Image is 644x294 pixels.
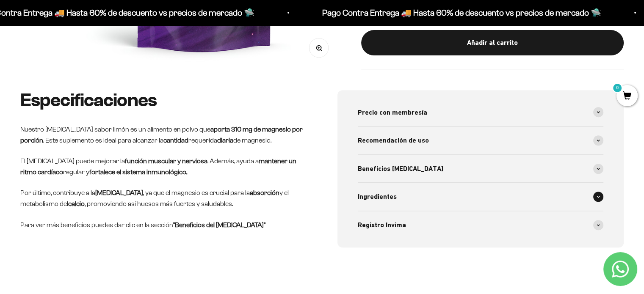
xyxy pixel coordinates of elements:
[89,168,187,176] strong: fortalece el sistema inmunológico.
[20,157,296,176] strong: mantener un ritmo cardíaco
[20,90,307,110] h2: Especificaciones
[173,221,265,228] strong: "Beneficios del [MEDICAL_DATA]"
[616,92,638,101] a: 0
[378,38,607,49] div: Añadir al carrito
[358,183,604,211] summary: Ingredientes
[612,83,622,93] mark: 0
[361,30,624,56] button: Añadir al carrito
[20,220,307,231] p: Para ver más beneficios puedes dar clic en la sección
[358,107,427,118] span: Precio con membresía
[95,189,143,196] strong: [MEDICAL_DATA]
[358,191,397,202] span: Ingredientes
[125,157,207,165] strong: función muscular y nerviosa
[358,126,604,154] summary: Recomendación de uso
[358,220,406,231] span: Registro Invima
[20,187,307,209] p: Por último, contribuye a la , ya que el magnesio es crucial para la y el metabolismo del , promov...
[163,137,188,144] strong: cantidad
[358,155,604,183] summary: Beneficios [MEDICAL_DATA]
[20,124,307,146] p: Nuestro [MEDICAL_DATA] sabor limón es un alimento en polvo que . Este suplemento es ideal para al...
[358,135,429,146] span: Recomendación de uso
[20,156,307,177] p: El [MEDICAL_DATA] puede mejorar la . Además, ayuda a regular y
[358,211,604,239] summary: Registro Invima
[68,200,85,207] strong: calcio
[358,163,443,174] span: Beneficios [MEDICAL_DATA]
[20,126,303,144] strong: aporta 310 mg de magnesio por porción
[358,99,604,126] summary: Precio con membresía
[319,6,598,19] p: Pago Contra Entrega 🚚 Hasta 60% de descuento vs precios de mercado 🛸
[217,137,233,144] strong: diaria
[250,189,279,196] strong: absorción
